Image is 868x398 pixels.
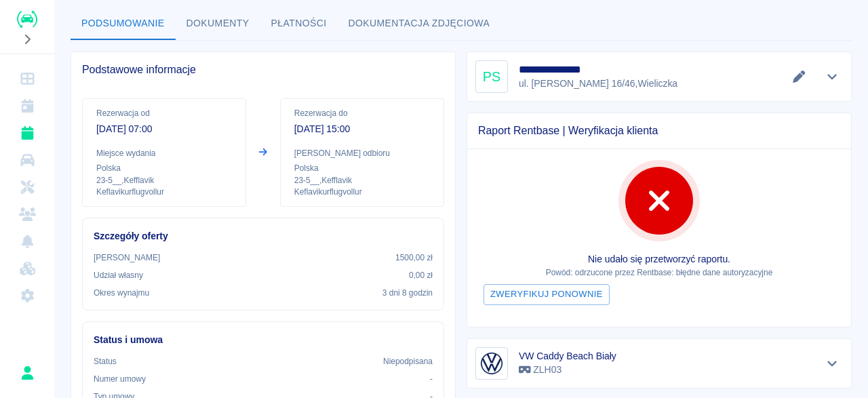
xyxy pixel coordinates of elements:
a: Flota [5,146,49,174]
h6: Szczegóły oferty [94,229,433,243]
p: Nie udało się przetworzyć raportu. [478,252,840,266]
button: Łukasz Kosiak [13,359,41,387]
a: Rezerwacje [5,119,49,146]
p: 23-5__ , Kefflavik [294,174,430,186]
p: 1500,00 zł [395,252,433,264]
div: PS [475,60,508,93]
a: Dashboard [5,65,49,92]
p: Keflavikurflugvollur [294,186,430,198]
button: Rozwiń nawigację [17,31,37,48]
p: Okres wynajmu [94,287,149,299]
h6: VW Caddy Beach Biały [519,349,616,363]
button: Zweryfikuj ponownie [484,284,610,305]
button: Płatności [260,7,338,40]
span: Raport Rentbase | Weryfikacja klienta [478,124,840,138]
a: Serwisy [5,174,49,201]
a: Klienci [5,201,49,228]
button: Edytuj dane [788,67,810,86]
span: Podstawowe informacje [82,63,444,77]
p: [DATE] 15:00 [294,122,430,136]
p: ul. [PERSON_NAME] 16/46 , Wieliczka [519,77,692,91]
p: Udział własny [94,269,143,281]
p: ZLH03 [519,363,616,377]
a: Kalendarz [5,92,49,119]
button: Podsumowanie [71,7,176,40]
p: [PERSON_NAME] [94,252,160,264]
button: Dokumenty [176,7,260,40]
p: Numer umowy [94,373,146,385]
button: Pokaż szczegóły [821,67,844,86]
p: Polska [294,162,430,174]
button: Pokaż szczegóły [821,354,844,373]
p: 3 dni 8 godzin [382,287,433,299]
p: Powód: odrzucone przez Rentbase: błędne dane autoryzacyjne [478,266,840,279]
p: 23-5__ , Kefflavik [96,174,232,186]
p: [PERSON_NAME] odbioru [294,147,430,159]
a: Ustawienia [5,282,49,309]
a: Powiadomienia [5,228,49,255]
p: [DATE] 07:00 [96,122,232,136]
p: - [430,373,433,385]
p: 0,00 zł [409,269,433,281]
p: Niepodpisana [383,355,433,367]
a: Widget WWW [5,255,49,282]
p: Rezerwacja do [294,107,430,119]
p: Status [94,355,117,367]
button: Dokumentacja zdjęciowa [338,7,501,40]
p: Miejsce wydania [96,147,232,159]
h6: Status i umowa [94,333,433,347]
img: Renthelp [17,11,37,28]
img: Image [478,350,505,377]
p: Keflavikurflugvollur [96,186,232,198]
p: Rezerwacja od [96,107,232,119]
p: Polska [96,162,232,174]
